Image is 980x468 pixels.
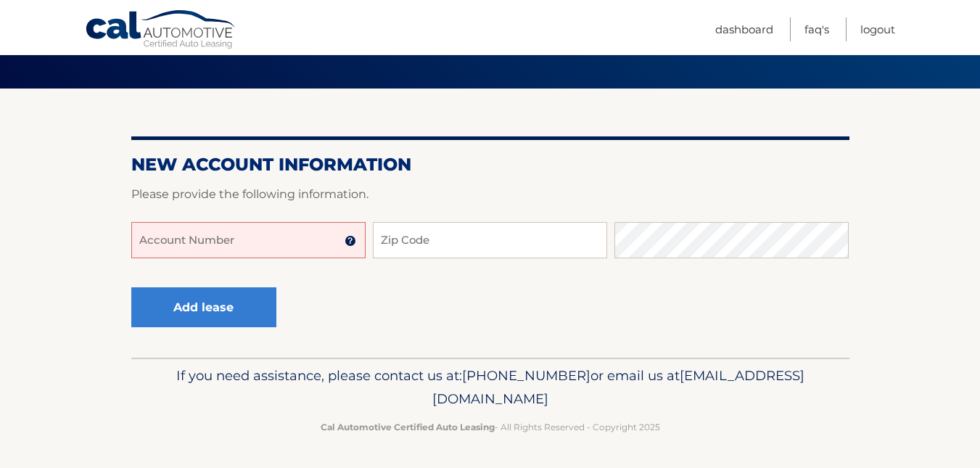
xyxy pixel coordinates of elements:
[131,154,849,176] h2: New Account Information
[373,222,607,258] input: Zip Code
[715,17,773,41] a: Dashboard
[141,364,840,411] p: If you need assistance, please contact us at: or email us at
[85,9,237,52] a: Cal Automotive
[432,367,804,407] span: [EMAIL_ADDRESS][DOMAIN_NAME]
[131,287,276,327] button: Add lease
[131,184,849,205] p: Please provide the following information.
[141,419,840,435] p: - All Rights Reserved - Copyright 2025
[860,17,895,41] a: Logout
[345,235,356,247] img: tooltip.svg
[462,367,590,384] span: [PHONE_NUMBER]
[321,422,495,432] strong: Cal Automotive Certified Auto Leasing
[804,17,829,41] a: FAQ's
[131,222,366,258] input: Account Number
